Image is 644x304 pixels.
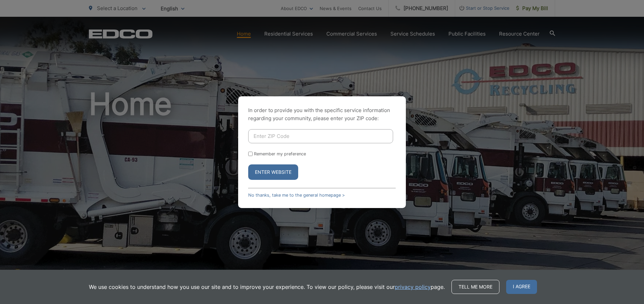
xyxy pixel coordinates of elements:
input: Enter ZIP Code [248,129,393,143]
button: Enter Website [248,164,298,180]
a: privacy policy [395,283,431,291]
label: Remember my preference [254,151,306,156]
p: In order to provide you with the specific service information regarding your community, please en... [248,106,396,122]
a: Tell me more [451,280,499,294]
p: We use cookies to understand how you use our site and to improve your experience. To view our pol... [89,283,445,291]
span: I agree [506,280,537,294]
a: No thanks, take me to the general homepage > [248,193,345,198]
